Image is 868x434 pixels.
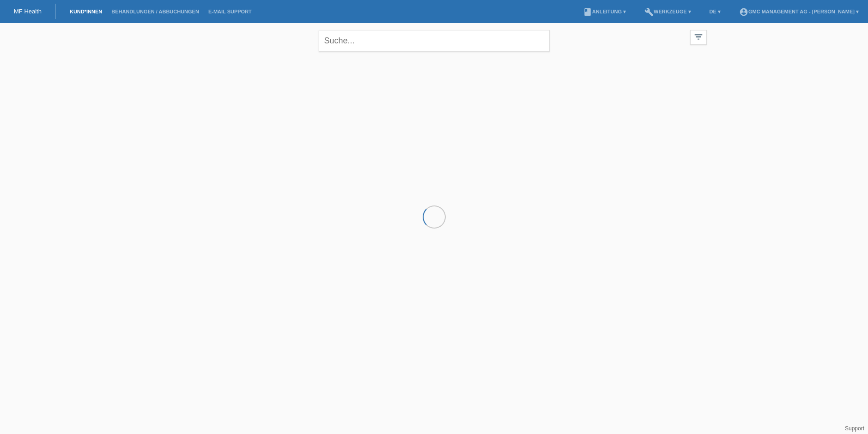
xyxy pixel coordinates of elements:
[705,9,725,14] a: DE ▾
[734,9,863,14] a: account_circleGMC Management AG - [PERSON_NAME] ▾
[583,7,592,17] i: book
[204,9,256,14] a: E-Mail Support
[107,9,204,14] a: Behandlungen / Abbuchungen
[319,30,550,52] input: Suche...
[739,7,748,17] i: account_circle
[845,425,864,432] a: Support
[14,8,42,15] a: MF Health
[65,9,107,14] a: Kund*innen
[693,32,704,42] i: filter_list
[640,9,696,14] a: buildWerkzeuge ▾
[578,9,631,14] a: bookAnleitung ▾
[644,7,654,17] i: build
